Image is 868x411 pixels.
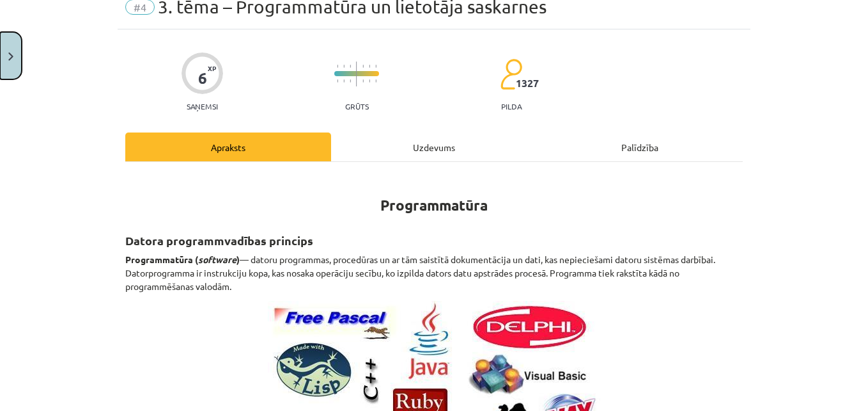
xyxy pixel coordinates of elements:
p: pilda [501,102,522,111]
p: Grūts [345,102,369,111]
div: Uzdevums [331,133,537,161]
img: icon-close-lesson-0947bae3869378f0d4975bcd49f059093ad1ed9edebbc8119c70593378902aed.svg [8,52,13,61]
strong: Programmatūra [380,196,488,214]
div: 6 [198,69,207,87]
span: 1327 [516,77,539,89]
img: icon-long-line-d9ea69661e0d244f92f715978eff75569469978d946b2353a9bb055b3ed8787d.svg [356,61,357,86]
img: icon-short-line-57e1e144782c952c97e751825c79c345078a6d821885a25fce030b3d8c18986b.svg [350,79,351,83]
img: icon-short-line-57e1e144782c952c97e751825c79c345078a6d821885a25fce030b3d8c18986b.svg [362,79,364,83]
strong: Datora programmvadības princips [125,233,313,248]
img: icon-short-line-57e1e144782c952c97e751825c79c345078a6d821885a25fce030b3d8c18986b.svg [375,79,376,83]
div: Palīdzība [537,133,743,161]
img: icon-short-line-57e1e144782c952c97e751825c79c345078a6d821885a25fce030b3d8c18986b.svg [337,79,338,83]
strong: Programmatūra ( ) [125,254,240,265]
img: icon-short-line-57e1e144782c952c97e751825c79c345078a6d821885a25fce030b3d8c18986b.svg [369,65,370,68]
p: Saņemsi [182,102,223,111]
img: icon-short-line-57e1e144782c952c97e751825c79c345078a6d821885a25fce030b3d8c18986b.svg [343,65,345,68]
img: students-c634bb4e5e11cddfef0936a35e636f08e4e9abd3cc4e673bd6f9a4125e45ecb1.svg [500,58,522,90]
p: — datoru programmas, procedūras un ar tām saistītā dokumentācija un dati, kas nepieciešami datoru... [125,253,743,293]
img: icon-short-line-57e1e144782c952c97e751825c79c345078a6d821885a25fce030b3d8c18986b.svg [337,65,338,68]
span: XP [208,65,216,72]
img: icon-short-line-57e1e144782c952c97e751825c79c345078a6d821885a25fce030b3d8c18986b.svg [375,65,376,68]
em: software [198,254,236,265]
img: icon-short-line-57e1e144782c952c97e751825c79c345078a6d821885a25fce030b3d8c18986b.svg [350,65,351,68]
div: Apraksts [125,133,331,161]
img: icon-short-line-57e1e144782c952c97e751825c79c345078a6d821885a25fce030b3d8c18986b.svg [362,65,364,68]
img: icon-short-line-57e1e144782c952c97e751825c79c345078a6d821885a25fce030b3d8c18986b.svg [369,79,370,83]
img: icon-short-line-57e1e144782c952c97e751825c79c345078a6d821885a25fce030b3d8c18986b.svg [343,79,345,83]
